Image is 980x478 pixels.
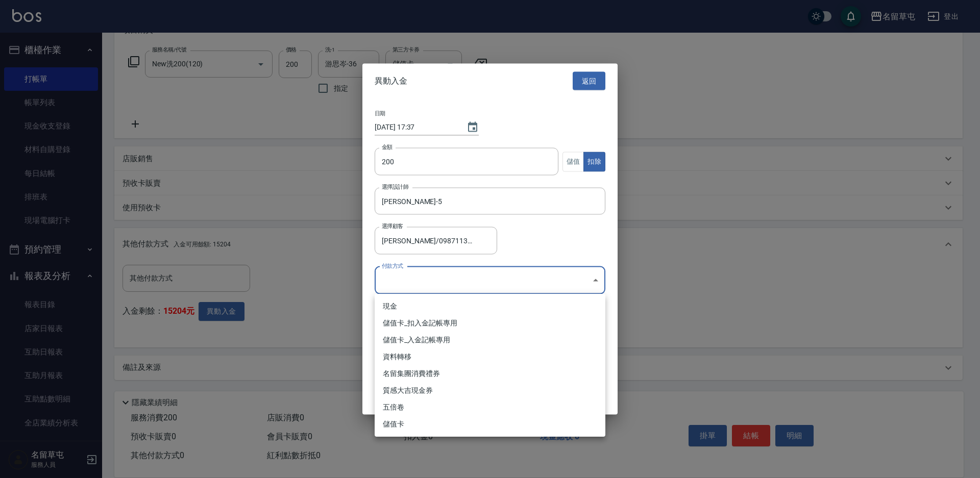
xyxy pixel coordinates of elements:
li: 現金 [375,298,605,315]
li: 資料轉移 [375,348,605,365]
li: 質感大吉現金券 [375,382,605,399]
li: 儲值卡_扣入金記帳專用 [375,315,605,332]
li: 儲值卡 [375,416,605,433]
li: 五倍卷 [375,399,605,416]
li: 儲值卡_入金記帳專用 [375,332,605,348]
li: 名留集團消費禮券 [375,365,605,382]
